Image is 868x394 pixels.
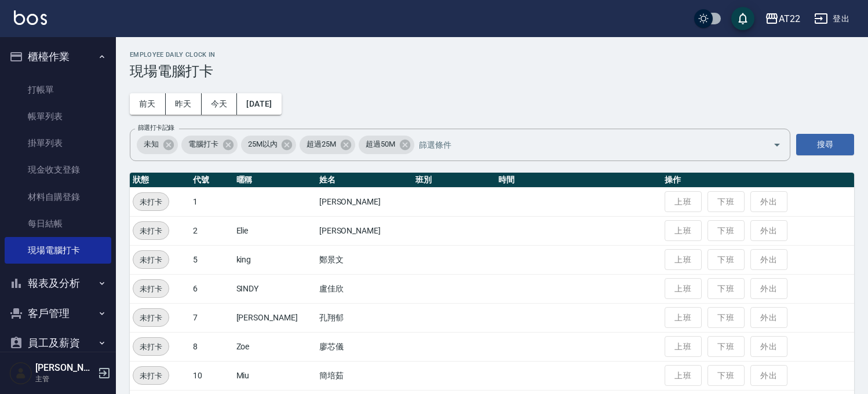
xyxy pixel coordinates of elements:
[731,7,754,30] button: save
[359,138,402,150] span: 超過50M
[137,138,166,150] span: 未知
[190,274,233,303] td: 6
[137,136,178,154] div: 未知
[241,136,297,154] div: 25M以內
[190,332,233,361] td: 8
[316,332,413,361] td: 廖芯儀
[495,173,661,188] th: 時間
[133,341,169,353] span: 未打卡
[5,237,111,264] a: 現場電腦打卡
[234,361,316,390] td: Miu
[234,332,316,361] td: Zoe
[190,303,233,332] td: 7
[190,361,233,390] td: 10
[190,216,233,245] td: 2
[130,51,854,59] h2: Employee Daily Clock In
[190,187,233,216] td: 1
[237,93,281,115] button: [DATE]
[241,138,285,150] span: 25M以內
[5,42,111,72] button: 櫃檯作業
[234,173,316,188] th: 暱稱
[5,130,111,156] a: 掛單列表
[166,93,202,115] button: 昨天
[202,93,238,115] button: 今天
[133,283,169,295] span: 未打卡
[130,93,166,115] button: 前天
[662,173,854,188] th: 操作
[9,362,32,385] img: Person
[316,245,413,274] td: 鄭景文
[300,138,343,150] span: 超過25M
[234,216,316,245] td: Elie
[316,216,413,245] td: [PERSON_NAME]
[316,361,413,390] td: 簡培茹
[138,123,174,132] label: 篩選打卡記錄
[413,173,495,188] th: 班別
[133,312,169,324] span: 未打卡
[5,268,111,298] button: 報表及分析
[133,225,169,237] span: 未打卡
[768,136,786,154] button: Open
[190,245,233,274] td: 5
[133,254,169,266] span: 未打卡
[796,134,854,155] button: 搜尋
[316,173,413,188] th: 姓名
[181,138,225,150] span: 電腦打卡
[181,136,238,154] div: 電腦打卡
[5,328,111,358] button: 員工及薪資
[190,173,233,188] th: 代號
[14,10,47,25] img: Logo
[760,7,805,31] button: AT22
[779,12,800,26] div: AT22
[5,103,111,130] a: 帳單列表
[234,245,316,274] td: king
[5,184,111,210] a: 材料自購登錄
[416,134,753,155] input: 篩選條件
[5,156,111,183] a: 現金收支登錄
[133,196,169,208] span: 未打卡
[316,303,413,332] td: 孔翔郁
[234,303,316,332] td: [PERSON_NAME]
[130,173,190,188] th: 狀態
[300,136,355,154] div: 超過25M
[130,63,854,79] h3: 現場電腦打卡
[316,274,413,303] td: 盧佳欣
[234,274,316,303] td: SINDY
[809,8,854,30] button: 登出
[35,362,94,374] h5: [PERSON_NAME]
[5,298,111,329] button: 客戶管理
[133,370,169,382] span: 未打卡
[35,374,94,384] p: 主管
[359,136,414,154] div: 超過50M
[316,187,413,216] td: [PERSON_NAME]
[5,76,111,103] a: 打帳單
[5,210,111,237] a: 每日結帳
